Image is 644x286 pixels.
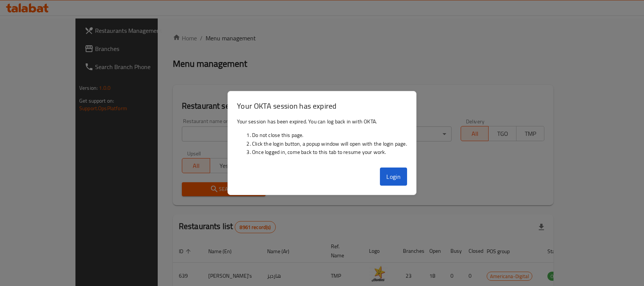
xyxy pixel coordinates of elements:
li: Do not close this page. [252,131,407,139]
li: Click the login button, a popup window will open with the login page. [252,140,407,148]
button: Login [380,168,407,186]
div: Your session has been expired. You can log back in with OKTA. [228,114,416,165]
h3: Your OKTA session has expired [237,100,407,111]
li: Once logged in, come back to this tab to resume your work. [252,148,407,156]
